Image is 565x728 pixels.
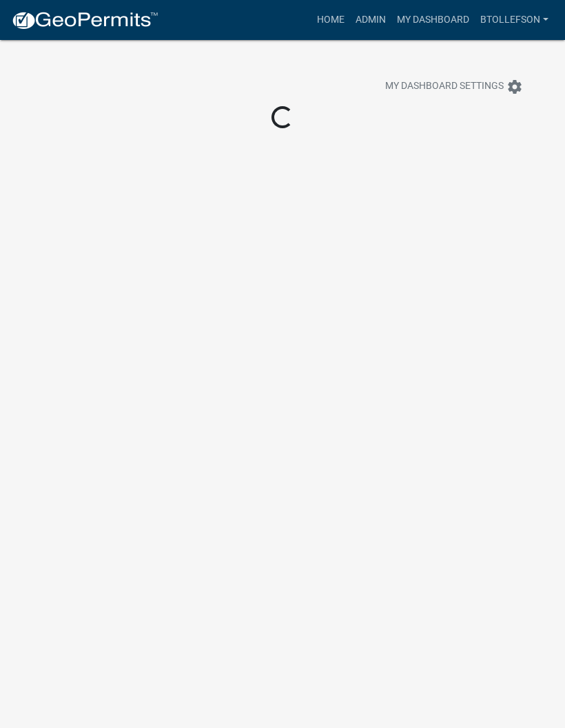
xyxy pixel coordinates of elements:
[391,7,475,33] a: My Dashboard
[475,7,554,33] a: btollefson
[350,7,391,33] a: Admin
[311,7,350,33] a: Home
[374,73,534,100] button: My Dashboard Settingssettings
[385,79,504,95] span: My Dashboard Settings
[506,79,523,95] i: settings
